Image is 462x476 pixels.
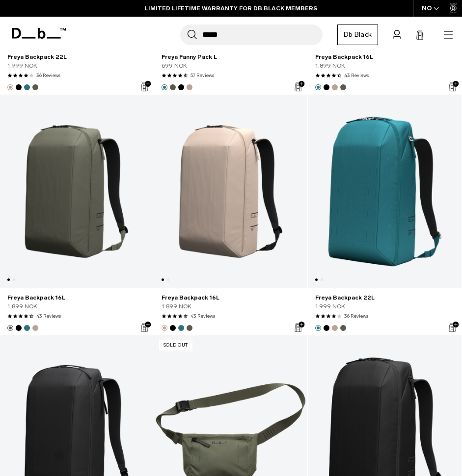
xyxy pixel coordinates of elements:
[16,84,22,90] button: Black Out
[187,325,192,331] button: Moss Green
[7,293,146,302] a: Freya Backpack 16L
[162,52,300,61] a: Freya Fanny Pack L
[308,95,462,288] a: Freya Backpack 22L
[7,52,146,61] a: Freya Backpack 22L
[7,325,13,331] button: Moss Green
[154,95,308,288] a: Freya Backpack 16L
[32,84,38,90] button: Moss Green
[315,52,454,61] a: Freya Backpack 16L
[170,84,176,90] button: Moss Green
[165,271,177,288] button: Show image: 2
[315,325,321,331] button: Midnight Teal
[340,84,346,90] button: Moss Green
[154,271,165,288] button: Show image: 1
[308,271,319,288] button: Show image: 1
[24,84,30,90] button: Midnight Teal
[159,340,192,351] p: Sold Out
[7,84,13,90] button: Fogbow Beige
[145,4,317,13] a: LIMITED LIFETIME WARRANTY FOR DB BLACK MEMBERS
[162,293,300,302] a: Freya Backpack 16L
[36,72,60,79] a: 36 reviews
[332,84,338,90] button: Fogbow Beige
[7,61,37,70] span: 1.999 NOK
[36,313,61,320] a: 43 reviews
[344,72,369,79] a: 43 reviews
[340,325,346,331] button: Moss Green
[315,84,321,90] button: Midnight Teal
[324,325,329,331] button: Black Out
[324,84,329,90] button: Black Out
[291,318,307,337] button: Add to Cart
[291,77,307,96] button: Add to Cart
[137,77,154,96] button: Add to Cart
[190,72,214,79] a: 57 reviews
[178,84,184,90] button: Black Out
[315,61,345,70] span: 1.899 NOK
[332,325,338,331] button: Fogbow Beige
[315,302,345,311] span: 1.999 NOK
[162,325,167,331] button: Fogbow Beige
[11,271,23,288] button: Show image: 2
[187,84,192,90] button: Fogbow Beige
[32,325,38,331] button: Fogbow Beige
[162,84,167,90] button: Midnight Teal
[337,25,378,45] a: Db Black
[344,313,368,320] a: 36 reviews
[445,77,462,96] button: Add to Cart
[162,302,191,311] span: 1.899 NOK
[445,318,462,337] button: Add to Cart
[190,313,215,320] a: 43 reviews
[178,325,184,331] button: Midnight Teal
[137,318,154,337] button: Add to Cart
[24,325,30,331] button: Midnight Teal
[315,293,454,302] a: Freya Backpack 22L
[162,61,187,70] span: 699 NOK
[7,302,37,311] span: 1.899 NOK
[319,271,330,288] button: Show image: 2
[170,325,176,331] button: Black Out
[16,325,22,331] button: Black Out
